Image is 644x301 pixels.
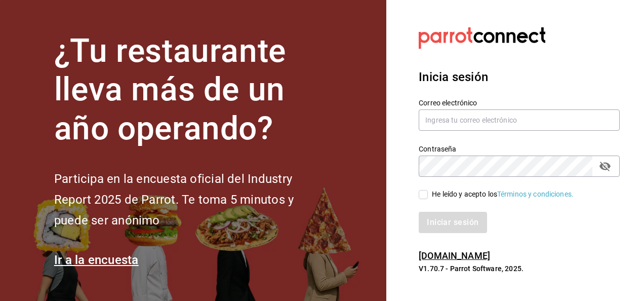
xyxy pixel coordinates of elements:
button: passwordField [596,158,614,175]
label: Contraseña [419,145,620,152]
h3: Inicia sesión [419,68,620,86]
a: Ir a la encuesta [54,253,139,267]
label: Correo electrónico [419,99,620,106]
h2: Participa en la encuesta oficial del Industry Report 2025 de Parrot. Te toma 5 minutos y puede se... [54,169,328,231]
div: He leído y acepto los [432,189,574,200]
h1: ¿Tu restaurante lleva más de un año operando? [54,32,328,148]
input: Ingresa tu correo electrónico [419,109,620,131]
a: [DOMAIN_NAME] [419,250,490,261]
p: V1.70.7 - Parrot Software, 2025. [419,264,620,274]
a: Términos y condiciones. [497,190,574,198]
